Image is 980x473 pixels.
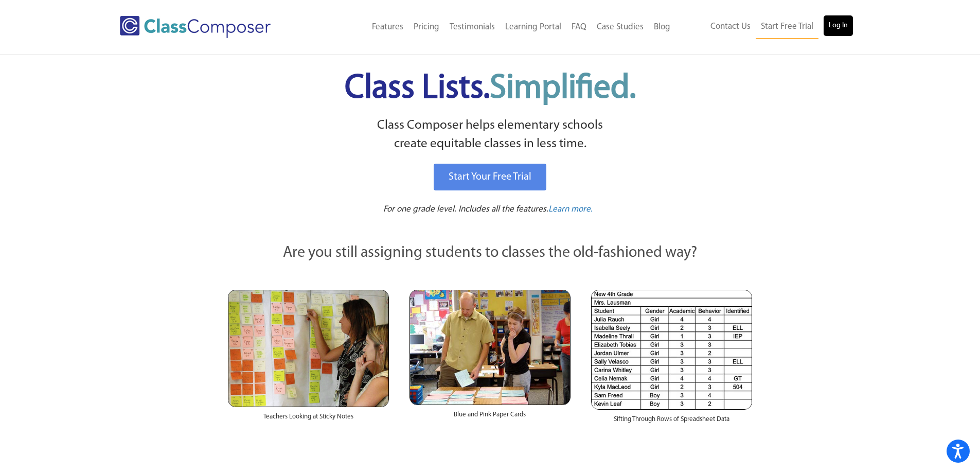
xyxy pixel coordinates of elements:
img: Class Composer [120,16,271,38]
p: Are you still assigning students to classes the old-fashioned way? [228,242,753,265]
a: Case Studies [592,16,649,39]
span: Class Lists. [345,72,636,106]
span: Learn more. [548,205,593,214]
a: Log In [824,15,853,36]
nav: Header Menu [675,15,853,39]
a: Blog [649,16,675,39]
span: For one grade level. Includes all the features. [383,205,548,214]
p: Class Composer helps elementary schools create equitable classes in less time. [226,116,754,154]
div: Blue and Pink Paper Cards [409,405,571,430]
img: Teachers Looking at Sticky Notes [228,290,389,407]
a: Contact Us [705,15,756,38]
nav: Header Menu [313,16,675,39]
a: Learning Portal [500,16,566,39]
a: FAQ [566,16,592,39]
span: Simplified. [490,72,636,106]
a: Pricing [408,16,444,39]
div: Teachers Looking at Sticky Notes [228,407,389,432]
img: Blue and Pink Paper Cards [409,290,571,405]
a: Features [367,16,408,39]
a: Learn more. [548,203,593,216]
a: Start Your Free Trial [434,164,546,190]
a: Testimonials [444,16,500,39]
div: Sifting Through Rows of Spreadsheet Data [591,410,752,434]
a: Start Free Trial [756,15,818,39]
span: Start Your Free Trial [449,172,531,182]
img: Spreadsheets [591,290,752,410]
